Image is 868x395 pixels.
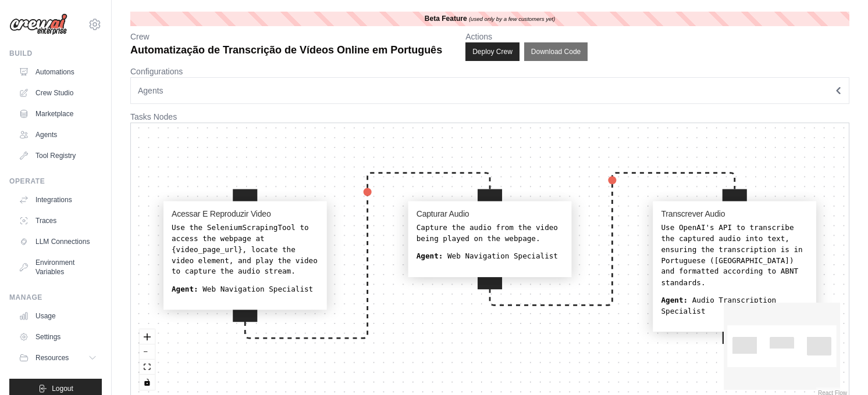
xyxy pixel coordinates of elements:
[9,49,102,58] div: Build
[130,77,849,104] button: Agents
[661,296,688,304] b: Agent:
[465,42,520,61] button: Deploy Crew
[490,169,735,306] g: Edge from capturar_audio to transcrever_audio
[9,13,67,35] img: Logo
[14,253,102,281] a: Environment Variables
[14,146,102,165] a: Tool Registry
[245,169,490,339] g: Edge from acessar_e_reproduzir_video to capturar_audio
[172,222,318,278] div: Use the SeleniumScrapingTool to access the webpage at {video_page_url}, locate the video element,...
[140,329,155,390] div: React Flow controls
[14,105,102,123] a: Marketplace
[14,191,102,209] a: Integrations
[417,251,563,262] div: Web Navigation Specialist
[14,211,102,230] a: Traces
[14,125,102,144] a: Agents
[661,295,808,317] div: Audio Transcription Specialist
[14,232,102,251] a: LLM Connections
[417,222,563,245] div: Capture the audio from the video being played on the webpage.
[138,85,163,96] span: Agents
[140,329,155,344] button: zoom in
[172,210,318,220] h4: Acessar E Reproduzir Video
[524,42,588,61] button: Download Code
[9,293,102,302] div: Manage
[469,16,555,22] i: (used only by a few customers yet)
[465,31,588,42] p: Actions
[130,111,849,123] p: Tasks Nodes
[14,307,102,325] a: Usage
[130,31,442,42] p: Crew
[417,210,563,220] h4: Capturar Audio
[130,42,442,58] p: Automatização de Transcrição de Vídeos Online em Português
[14,63,102,81] a: Automations
[140,344,155,360] button: zoom out
[14,84,102,102] a: Crew Studio
[140,360,155,375] button: fit view
[9,177,102,186] div: Operate
[661,210,808,220] h4: Transcrever Audio
[35,353,69,362] span: Resources
[130,66,849,77] p: Configurations
[417,252,443,260] b: Agent:
[653,202,817,332] div: Transcrever AudioUse OpenAI's API to transcribe the captured audio into text, ensuring the transc...
[408,202,572,277] div: Capturar AudioCapture the audio from the video being played on the webpage.Agent: Web Navigation ...
[52,384,73,393] span: Logout
[425,15,467,23] b: Beta Feature
[14,328,102,346] a: Settings
[172,284,318,295] div: Web Navigation Specialist
[14,349,102,367] button: Resources
[172,285,198,293] b: Agent:
[661,222,808,289] div: Use OpenAI's API to transcribe the captured audio into text, ensuring the transcription is in Por...
[163,202,327,310] div: Acessar E Reproduzir VideoUse the SeleniumScrapingTool to access the webpage at {video_page_url},...
[140,375,155,390] button: toggle interactivity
